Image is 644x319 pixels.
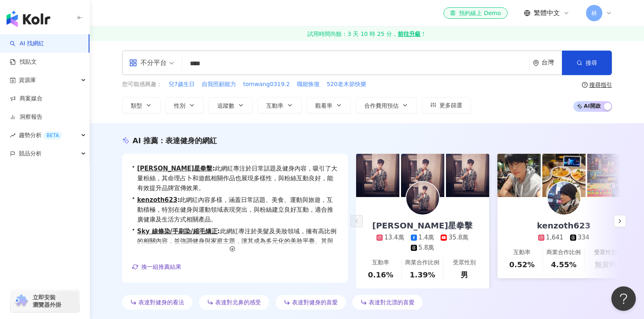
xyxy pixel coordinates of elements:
[137,164,338,193] span: 此網紅專注於日常話題及健身內容，吸引了大量粉絲，其命理占卜和遊戲相關作品也展現多樣性，與粉絲互動良好，能有效提升品牌宣傳效果。
[138,299,184,306] span: 表達對健身的看法
[132,164,338,193] div: •
[129,56,167,69] div: 不分平台
[19,144,42,163] span: 競品分析
[368,270,393,280] div: 0.16%
[591,9,597,18] span: 林
[19,126,62,144] span: 趨勢分析
[384,233,404,242] div: 13.4萬
[551,259,576,270] div: 4.55%
[10,113,42,121] a: 洞察報告
[19,71,36,89] span: 資源庫
[132,195,338,224] div: •
[398,30,421,38] strong: 前往升級
[137,196,178,204] a: kenzoth623
[372,259,389,267] div: 互動率
[212,165,215,172] span: :
[546,233,564,242] div: 1,641
[201,80,236,89] button: 自我照顧能力
[422,97,471,113] button: 更多篩選
[582,82,588,88] span: question-circle
[141,264,181,270] span: 換一組推薦結果
[132,226,338,256] div: •
[546,248,581,257] div: 商業合作比例
[165,97,204,113] button: 性別
[448,233,468,242] div: 35.8萬
[315,102,332,109] span: 觀看率
[218,228,220,235] span: :
[217,102,234,109] span: 追蹤數
[369,299,414,306] span: 表達對北漂的喜愛
[10,58,37,66] a: 找貼文
[534,9,560,18] span: 繁體中文
[542,154,586,197] img: post-image
[541,59,562,66] div: 台灣
[90,27,644,41] a: 試用時間尚餘：3 天 10 時 25 分，前往升級！
[513,248,530,257] div: 互動率
[595,259,617,270] div: 無資料
[33,294,61,308] span: 立即安裝 瀏覽器外掛
[419,233,435,242] div: 1.4萬
[446,154,489,197] img: post-image
[13,295,29,308] img: chrome extension
[10,95,42,103] a: 商案媒合
[461,270,468,280] div: 男
[43,131,62,140] div: BETA
[364,220,481,231] div: [PERSON_NAME]星拳擊
[307,97,351,113] button: 觀看率
[594,248,617,257] div: 受眾性別
[137,228,218,235] a: Sky 線條染/手刷染/縮毛矯正
[292,299,338,306] span: 表達對健身的喜愛
[137,195,338,224] span: 此網紅內容多樣，涵蓋日常話題、美食、運動與旅遊，互動積極，特別在健身與運動領域表現突出，與粉絲建立良好互動，適合推廣健康及生活方式相關產品。
[10,40,44,48] a: searchAI 找網紅
[533,60,539,66] span: environment
[356,197,489,288] a: [PERSON_NAME]星拳擊13.4萬1.4萬35.8萬5.8萬互動率0.16%商業合作比例1.39%受眾性別男
[509,259,535,270] div: 0.52%
[131,102,142,109] span: 類型
[122,80,162,89] span: 您可能感興趣：
[122,97,160,113] button: 類型
[133,135,217,146] div: AI 推薦 ：
[137,226,338,256] span: 此網紅專注於美髮及美妝領域，擁有高比例的相關內容，並強調健身與家庭主題，讓其成為多元化的美妝平臺。其與粉絲的互動方式富有吸引力，能有效提升品牌價值與關注度。
[611,286,636,311] iframe: Help Scout Beacon - Open
[174,102,185,109] span: 性別
[529,220,599,231] div: kenzoth623
[548,182,580,215] img: KOL Avatar
[497,154,541,197] img: post-image
[327,80,366,89] span: 520老木節快樂
[405,259,439,267] div: 商業合作比例
[11,290,79,312] a: chrome extension立即安裝 瀏覽器外掛
[137,165,212,172] a: [PERSON_NAME]星拳擊
[177,196,180,204] span: :
[419,244,435,252] div: 5.8萬
[562,51,612,75] button: 搜尋
[297,80,320,89] span: 職能恢復
[129,59,137,67] span: appstore
[168,80,196,89] button: 兒7歲生日
[439,102,462,109] span: 更多篩選
[356,154,399,197] img: post-image
[258,97,302,113] button: 互動率
[450,9,501,17] div: 預約線上 Demo
[169,80,195,89] span: 兒7歲生日
[406,182,439,215] img: KOL Avatar
[296,80,320,89] button: 職能恢復
[202,80,236,89] span: 自我照顧能力
[364,102,399,109] span: 合作費用預估
[410,270,435,280] div: 1.39%
[356,97,417,113] button: 合作費用預估
[587,154,631,197] img: post-image
[243,80,290,89] span: tomwang0319.2
[589,82,612,88] div: 搜尋指引
[266,102,283,109] span: 互動率
[215,299,261,306] span: 表達對北鼻的感受
[165,136,217,145] span: 表達健身的網紅
[586,60,597,66] span: 搜尋
[7,11,50,27] img: logo
[401,154,444,197] img: post-image
[497,197,631,278] a: kenzoth6231,641334互動率0.52%商業合作比例4.55%受眾性別無資料
[326,80,367,89] button: 520老木節快樂
[10,133,16,138] span: rise
[443,7,507,19] a: 預約線上 Demo
[209,97,253,113] button: 追蹤數
[453,259,476,267] div: 受眾性別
